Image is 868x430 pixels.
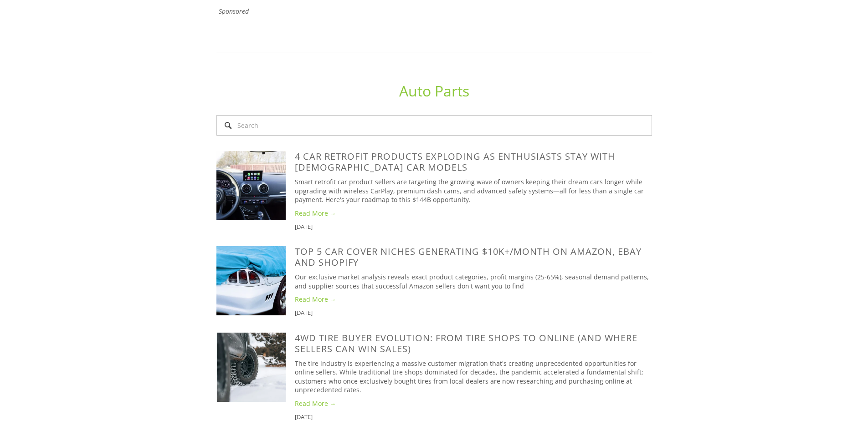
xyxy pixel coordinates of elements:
input: Search [216,115,652,136]
time: [DATE] [295,413,313,421]
a: Top 5 Car Cover Niches Generating $10K+/Month on Amazon, eBay and Shopify [295,245,642,268]
a: 4 Car Retrofit Products Exploding as Enthusiasts Stay With [DEMOGRAPHIC_DATA] Car Models [295,150,615,173]
img: Top 5 Car Cover Niches Generating $10K+/Month on Amazon, eBay and Shopify [216,246,286,315]
p: Smart retrofit car product sellers are targeting the growing wave of owners keeping their dream c... [295,177,652,204]
a: 4WD Tire Buyer Evolution: From Tire Shops to Online (And Where Sellers Can Win Sales) [216,333,295,402]
p: The tire industry is experiencing a massive customer migration that's creating unprecedented oppo... [295,359,652,395]
time: [DATE] [295,309,313,317]
p: Our exclusive market analysis reveals exact product categories, profit margins (25-65%), seasonal... [295,273,652,290]
a: Read More → [295,209,652,218]
a: Top 5 Car Cover Niches Generating $10K+/Month on Amazon, eBay and Shopify [216,246,295,315]
em: Sponsored [219,7,249,15]
img: 4 Car Retrofit Products Exploding as Enthusiasts Stay With 8+ Year Old Car Models [216,151,286,220]
a: 4 Car Retrofit Products Exploding as Enthusiasts Stay With 8+ Year Old Car Models [216,151,295,220]
a: Read More → [295,399,652,408]
a: Read More → [295,295,652,304]
a: 4WD Tire Buyer Evolution: From Tire Shops to Online (And Where Sellers Can Win Sales) [295,332,637,355]
time: [DATE] [295,223,313,231]
a: Auto Parts [399,81,469,101]
img: 4WD Tire Buyer Evolution: From Tire Shops to Online (And Where Sellers Can Win Sales) [216,333,286,402]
